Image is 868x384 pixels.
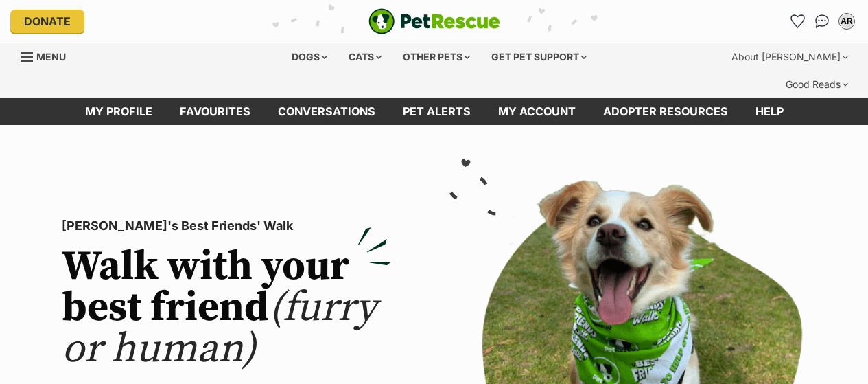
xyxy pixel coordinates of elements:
[71,98,166,125] a: My profile
[811,10,833,32] a: Conversations
[368,8,500,34] a: PetRescue
[815,14,830,28] img: chat-41dd97257d64d25036548639549fe6c8038ab92f7586957e7f3b1b290dea8141.svg
[36,51,66,63] span: Menu
[484,98,589,125] a: My account
[62,216,391,236] p: [PERSON_NAME]'s Best Friends' Walk
[62,282,377,375] span: (furry or human)
[282,43,337,71] div: Dogs
[62,247,391,370] h2: Walk with your best friend
[166,98,264,125] a: Favourites
[264,98,389,125] a: conversations
[742,98,797,125] a: Help
[840,14,854,28] div: AR
[368,8,500,34] img: logo-e224e6f780fb5917bec1dbf3a21bbac754714ae5b6737aabdf751b685950b380.svg
[786,10,808,32] a: Favourites
[21,43,75,68] a: Menu
[10,10,84,33] a: Donate
[389,98,484,125] a: Pet alerts
[786,10,858,32] ul: Account quick links
[836,10,858,32] button: My account
[776,71,858,98] div: Good Reads
[589,98,742,125] a: Adopter resources
[393,43,480,71] div: Other pets
[482,43,596,71] div: Get pet support
[339,43,391,71] div: Cats
[722,43,858,71] div: About [PERSON_NAME]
